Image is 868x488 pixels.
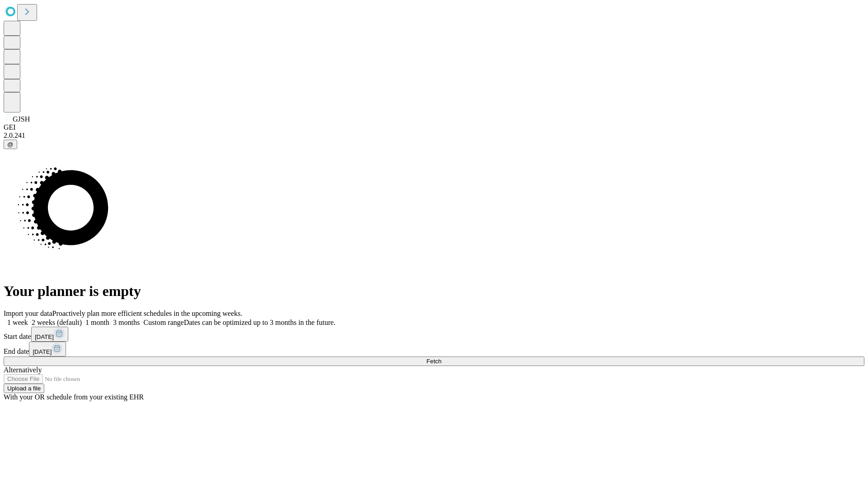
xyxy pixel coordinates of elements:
h1: Your planner is empty [4,283,864,300]
div: GEI [4,123,864,131]
span: Custom range [143,319,184,326]
span: 1 week [7,319,28,326]
span: 1 month [85,319,109,326]
span: Proactively plan more efficient schedules in the upcoming weeks. [52,310,242,317]
div: End date [4,342,864,357]
span: 2 weeks (default) [32,319,82,326]
button: @ [4,140,17,149]
div: Start date [4,327,864,342]
span: Import your data [4,310,52,317]
button: [DATE] [29,342,66,357]
button: [DATE] [31,327,68,342]
span: @ [7,141,14,148]
span: [DATE] [35,333,54,340]
span: Dates can be optimized up to 3 months in the future. [184,319,335,326]
span: GJSH [13,115,30,123]
span: With your OR schedule from your existing EHR [4,393,144,401]
span: Alternatively [4,366,42,374]
span: [DATE] [33,348,52,355]
span: Fetch [426,358,441,365]
button: Fetch [4,357,864,366]
div: 2.0.241 [4,131,864,140]
button: Upload a file [4,384,44,393]
span: 3 months [113,319,140,326]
